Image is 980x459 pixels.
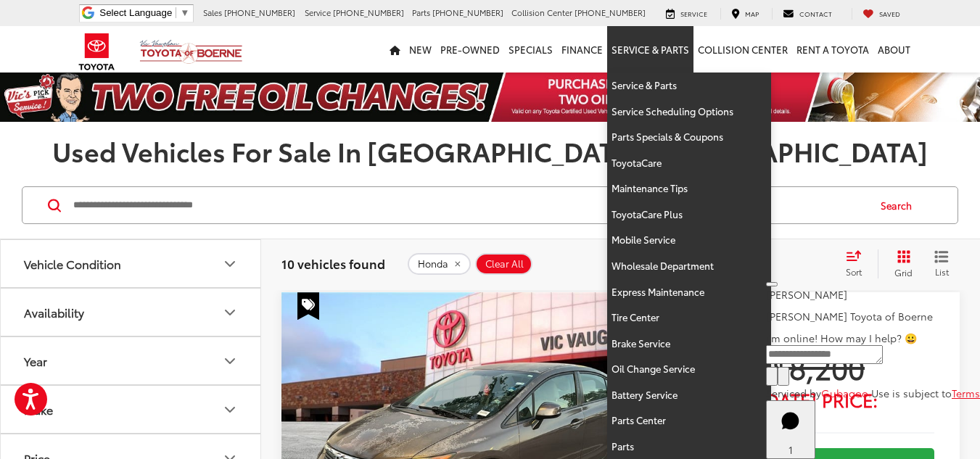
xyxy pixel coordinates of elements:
[511,7,572,18] span: Collision Center
[405,26,436,73] a: New
[934,265,949,278] span: List
[24,305,84,319] div: Availability
[485,258,524,270] span: Clear All
[575,7,646,18] span: [PHONE_NUMBER]
[99,7,189,18] a: Select Language​
[607,253,771,279] a: Wholesale Department
[766,273,980,400] div: Close[PERSON_NAME][PERSON_NAME] Toyota of BoerneI'm online! How may I help? 😀Type your messageCha...
[221,401,239,418] div: Make
[297,292,319,320] span: Special
[24,402,53,416] div: Make
[432,7,503,18] span: [PHONE_NUMBER]
[1,289,262,336] button: AvailabilityAvailability
[221,304,239,321] div: Availability
[557,26,607,73] a: Finance
[139,39,243,65] img: Vic Vaughan Toyota of Boerne
[224,7,295,18] span: [PHONE_NUMBER]
[693,26,792,73] a: Collision Center
[607,331,771,357] a: Brake Service
[655,8,718,20] a: Service
[772,402,810,440] svg: Start Chat
[24,257,121,270] div: Vehicle Condition
[607,202,771,228] a: ToyotaCare Plus
[766,367,778,386] button: Chat with SMS
[846,265,862,278] span: Sort
[607,175,771,202] a: Maintenance Tips
[176,7,176,18] span: ​
[475,253,532,275] button: Clear All
[1,386,262,433] button: MakeMake
[778,367,789,386] button: Send Message
[894,266,913,278] span: Grid
[766,345,883,364] textarea: Type your message
[305,7,331,18] span: Service
[821,386,871,400] a: Gubagoo.
[281,255,385,272] span: 10 vehicles found
[504,26,557,73] a: Specials
[792,26,873,73] a: Rent a Toyota
[607,227,771,253] a: Mobile Service
[385,26,405,73] a: Home
[871,386,952,400] span: Use is subject to
[607,73,771,99] a: Service & Parts: Opens in a new tab
[607,382,771,408] a: Battery Service
[772,8,843,20] a: Contact
[607,305,771,331] a: Tire Center: Opens in a new tab
[221,255,239,273] div: Vehicle Condition
[745,9,759,18] span: Map
[607,356,771,382] a: Oil Change Service
[839,249,878,278] button: Select sort value
[436,26,504,73] a: Pre-Owned
[766,386,821,400] span: Serviced by
[879,9,900,18] span: Saved
[680,9,707,18] span: Service
[180,7,189,18] span: ▼
[70,28,124,75] img: Toyota
[873,26,915,73] a: About
[852,8,911,20] a: My Saved Vehicles
[203,7,222,18] span: Sales
[333,7,404,18] span: [PHONE_NUMBER]
[766,400,815,459] button: Toggle Chat Window
[24,354,47,368] div: Year
[72,188,867,223] input: Search by Make, Model, or Keyword
[867,187,933,223] button: Search
[99,7,172,18] span: Select Language
[923,249,960,278] button: List View
[418,258,448,270] span: Honda
[1,240,262,287] button: Vehicle ConditionVehicle Condition
[952,386,980,400] a: Terms
[799,9,832,18] span: Contact
[607,279,771,305] a: Express Maintenance
[607,150,771,176] a: ToyotaCare
[720,8,770,20] a: Map
[766,309,980,323] p: [PERSON_NAME] Toyota of Boerne
[607,408,771,434] a: Parts Center: Opens in a new tab
[766,282,778,286] button: Close
[607,99,771,125] a: Service Scheduling Options
[607,124,771,150] a: Parts Specials & Coupons
[607,26,693,73] a: Service & Parts: Opens in a new tab
[412,7,430,18] span: Parts
[878,249,923,278] button: Grid View
[766,287,980,302] p: [PERSON_NAME]
[221,352,239,370] div: Year
[766,331,917,345] span: I'm online! How may I help? 😀
[1,337,262,384] button: YearYear
[788,442,793,457] span: 1
[408,253,471,275] button: remove Honda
